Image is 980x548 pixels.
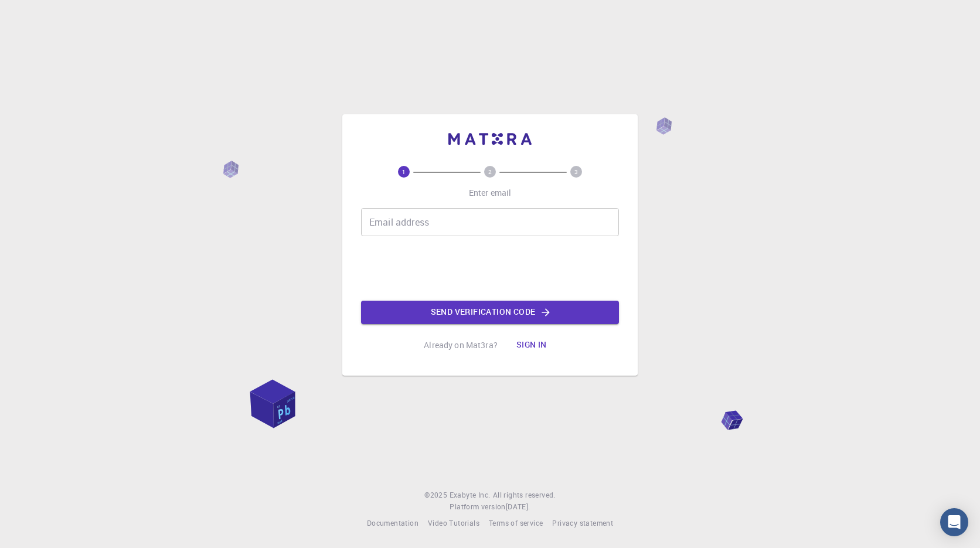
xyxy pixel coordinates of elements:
[428,518,479,529] a: Video Tutorials
[450,501,505,513] span: Platform version
[401,246,579,291] iframe: reCAPTCHA
[940,508,968,536] div: Open Intercom Messenger
[506,501,530,513] a: [DATE].
[506,502,530,511] span: [DATE] .
[428,518,479,527] span: Video Tutorials
[450,489,491,501] a: Exabyte Inc.
[552,518,613,529] a: Privacy statement
[367,518,418,527] span: Documentation
[489,518,543,527] span: Terms of service
[402,168,406,176] text: 1
[493,489,556,501] span: All rights reserved.
[489,518,543,529] a: Terms of service
[488,168,492,176] text: 2
[552,518,613,527] span: Privacy statement
[424,339,498,351] p: Already on Mat3ra?
[574,168,578,176] text: 3
[507,333,556,357] button: Sign in
[424,489,449,501] span: © 2025
[450,490,491,499] span: Exabyte Inc.
[361,301,619,324] button: Send verification code
[469,187,512,199] p: Enter email
[367,518,418,529] a: Documentation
